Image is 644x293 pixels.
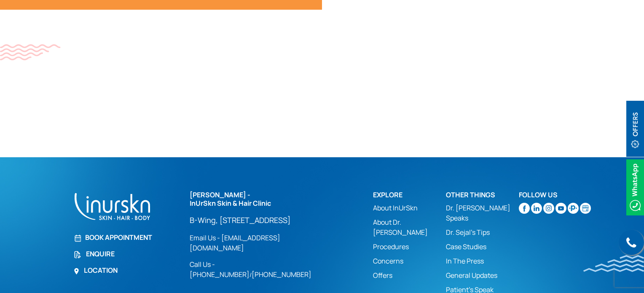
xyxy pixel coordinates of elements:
a: Procedures [373,242,446,252]
img: Whatsappicon [626,159,644,215]
img: Location [73,268,80,274]
h2: Follow Us [519,191,592,199]
a: Book Appointment [73,232,180,242]
img: facebook [519,203,530,214]
a: Enquire [73,249,180,259]
img: Book Appointment [73,234,81,242]
a: About InUrSkn [373,203,446,213]
a: In The Press [446,256,519,266]
div: / [190,191,363,279]
img: offerBt [626,101,644,157]
img: bluewave [583,255,644,272]
a: Concerns [373,256,446,266]
h2: Explore [373,191,446,199]
img: inurskn-footer-logo [73,191,151,222]
a: Dr. [PERSON_NAME] Speaks [446,203,519,223]
a: Email Us - [EMAIL_ADDRESS][DOMAIN_NAME] [190,233,329,253]
h2: [PERSON_NAME] - InUrSkn Skin & Hair Clinic [190,191,329,207]
img: sejal-saheta-dermatologist [568,203,579,214]
img: youtube [555,203,566,214]
img: instagram [543,203,554,214]
a: Location [73,265,180,275]
a: About Dr. [PERSON_NAME] [373,217,446,237]
a: Case Studies [446,242,519,252]
a: Whatsappicon [626,182,644,191]
img: linkedin [531,203,542,214]
img: up-blue-arrow.svg [627,278,633,285]
a: Offers [373,270,446,280]
a: B-Wing, [STREET_ADDRESS] [190,215,329,225]
h2: Other Things [446,191,519,199]
a: Dr. Sejal's Tips [446,227,519,237]
a: Call Us - [PHONE_NUMBER] [190,260,250,279]
img: Enquire [73,250,82,259]
img: Skin-and-Hair-Clinic [580,203,591,214]
a: [PHONE_NUMBER] [252,270,311,279]
a: General Updates [446,270,519,280]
